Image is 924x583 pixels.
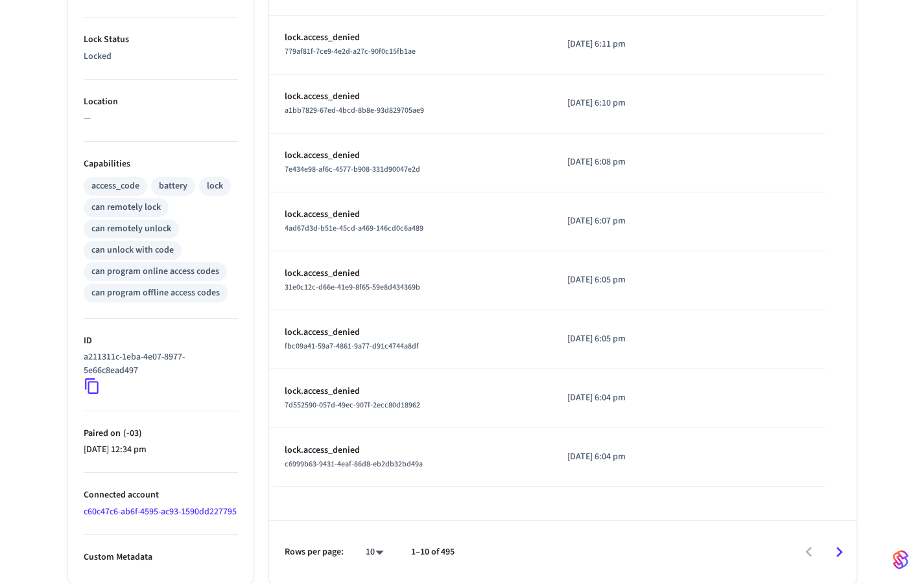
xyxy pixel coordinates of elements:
[84,427,238,440] p: Paired on
[567,97,685,110] p: [DATE] 6:10 pm
[285,459,423,470] span: c6999b63-9431-4eaf-86d8-eb2db32bd49a
[285,267,536,280] p: lock.access_denied
[207,179,223,193] div: lock
[84,350,233,378] p: a211311c-1eba-4e07-8977-5e66c8ead497
[91,286,220,300] div: can program offline access codes
[285,149,536,163] p: lock.access_denied
[84,551,238,564] p: Custom Metadata
[567,332,685,346] p: [DATE] 6:05 pm
[285,341,419,352] span: fbc09a41-59a7-4861-9a77-d91c4744a8df
[824,537,855,567] button: Go to next page
[84,50,238,63] p: Locked
[84,443,238,457] p: [DATE] 12:34 pm
[567,155,685,169] p: [DATE] 6:08 pm
[567,273,685,287] p: [DATE] 6:05 pm
[285,545,344,559] p: Rows per page:
[567,391,685,405] p: [DATE] 6:04 pm
[411,545,455,559] p: 1–10 of 495
[285,90,536,104] p: lock.access_denied
[285,444,536,457] p: lock.access_denied
[84,112,238,126] p: —
[91,179,139,193] div: access_code
[84,488,238,502] p: Connected account
[91,201,161,214] div: can remotely lock
[121,427,142,440] span: ( -03 )
[567,214,685,228] p: [DATE] 6:07 pm
[567,38,685,51] p: [DATE] 6:11 pm
[91,244,174,257] div: can unlock with code
[84,157,238,171] p: Capabilities
[285,400,420,411] span: 7d552590-057d-49ec-907f-2ecc80d18962
[893,549,908,570] img: SeamLogoGradient.69752ec5.svg
[285,164,420,175] span: 7e434e98-af6c-4577-b908-331d90047e2d
[91,222,171,236] div: can remotely unlock
[359,543,390,562] div: 10
[285,282,420,293] span: 31e0c12c-d66e-41e9-8f65-59e8d434369b
[84,33,238,47] p: Lock Status
[285,31,536,45] p: lock.access_denied
[84,334,238,348] p: ID
[159,179,187,193] div: battery
[285,105,424,116] span: a1bb7829-67ed-4bcd-8b8e-93d829705ae9
[91,265,219,279] div: can program online access codes
[285,208,536,222] p: lock.access_denied
[285,326,536,339] p: lock.access_denied
[285,46,416,57] span: 779af81f-7ce9-4e2d-a27c-90f0c15fb1ae
[84,95,238,109] p: Location
[84,505,237,518] a: c60c47c6-ab6f-4595-ac93-1590dd227795
[567,450,685,464] p: [DATE] 6:04 pm
[285,223,423,234] span: 4ad67d3d-b51e-45cd-a469-146cd0c6a489
[285,385,536,398] p: lock.access_denied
